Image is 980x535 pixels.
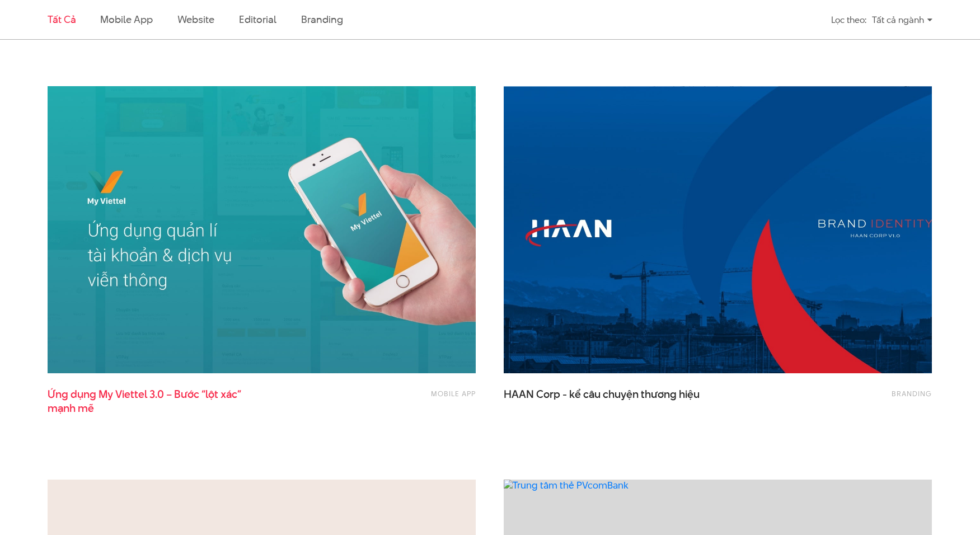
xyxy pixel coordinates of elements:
[504,387,534,402] span: HAAN
[504,387,728,415] a: HAAN Corp - kể câu chuyện thương hiệu
[583,387,601,402] span: câu
[892,388,932,398] a: Branding
[569,387,581,402] span: kể
[431,388,476,398] a: Mobile app
[504,86,932,373] img: HAAN Corp - kể câu chuyện thương hiệu
[48,401,94,416] span: mạnh mẽ
[603,387,639,402] span: chuyện
[48,387,271,415] a: Ứng dụng My Viettel 3.0 – Bước “lột xác”mạnh mẽ
[48,12,76,26] a: Tất cả
[536,387,560,402] span: Corp
[831,10,866,30] div: Lọc theo:
[679,387,700,402] span: hiệu
[641,387,677,402] span: thương
[100,12,152,26] a: Mobile app
[48,387,271,415] span: Ứng dụng My Viettel 3.0 – Bước “lột xác”
[239,12,276,26] a: Editorial
[177,12,214,26] a: Website
[48,86,476,373] img: Ứng dụng My Viettel 3.0 – Bước “lột xác” mạnh mẽ
[301,12,343,26] a: Branding
[562,387,567,402] span: -
[872,10,932,30] div: Tất cả ngành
